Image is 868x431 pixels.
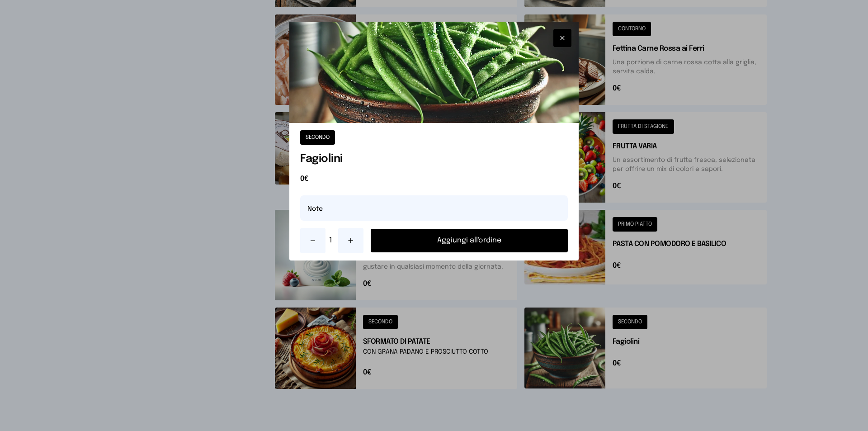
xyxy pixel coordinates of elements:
span: 0€ [300,174,568,185]
button: Aggiungi all'ordine [371,229,568,252]
img: Fagiolini [289,22,579,123]
span: 1 [329,235,335,246]
h1: Fagiolini [300,152,568,166]
button: SECONDO [300,130,335,145]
